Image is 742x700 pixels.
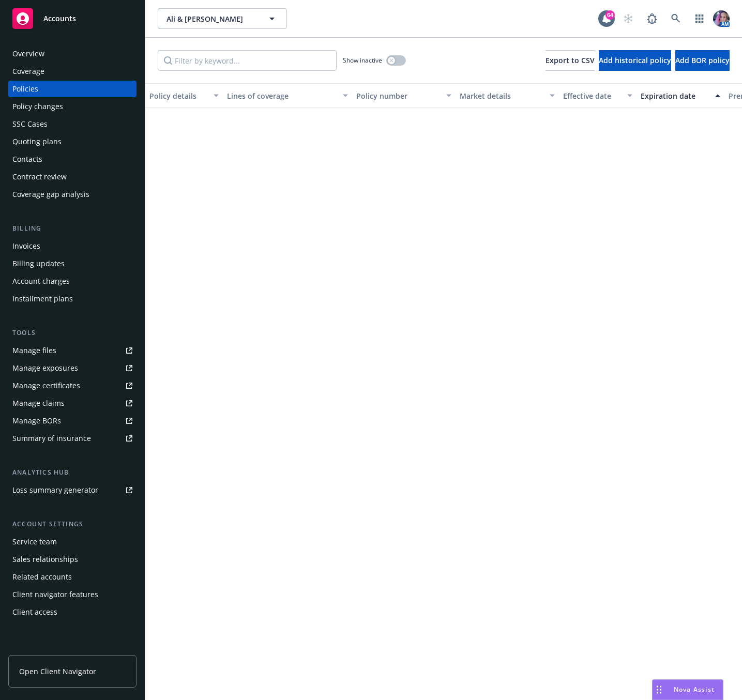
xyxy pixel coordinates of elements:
div: Effective date [563,90,621,101]
span: Nova Assist [674,685,715,694]
div: Policy details [149,90,207,101]
div: Policies [12,81,38,97]
div: Account settings [8,519,137,529]
div: Policy number [356,90,440,101]
div: Invoices [12,238,40,254]
div: Contract review [12,169,67,185]
a: Coverage [8,63,137,80]
span: Accounts [43,14,76,23]
a: Client navigator features [8,586,137,603]
div: Manage claims [12,395,65,412]
div: Market details [460,90,543,101]
a: Contract review [8,169,137,185]
a: Start snowing [618,8,639,29]
a: Policy changes [8,98,137,115]
a: Billing updates [8,255,137,272]
img: photo [713,10,730,27]
span: Ali & [PERSON_NAME] [166,13,256,24]
a: Account charges [8,273,137,290]
div: Billing [8,223,137,234]
a: Invoices [8,238,137,254]
span: Show inactive [343,56,382,65]
span: Add BOR policy [675,55,730,65]
a: Coverage gap analysis [8,186,137,203]
a: Manage files [8,342,137,359]
a: Installment plans [8,291,137,307]
button: Add BOR policy [675,50,730,71]
div: Service team [12,534,57,550]
a: Manage certificates [8,377,137,394]
a: Switch app [689,8,710,29]
div: Sales relationships [12,551,78,568]
div: Lines of coverage [227,90,337,101]
a: Manage exposures [8,360,137,376]
div: Related accounts [12,569,72,585]
button: Ali & [PERSON_NAME] [158,8,287,29]
div: Manage exposures [12,360,78,376]
a: Manage BORs [8,413,137,429]
div: Overview [12,45,44,62]
div: Summary of insurance [12,430,91,447]
a: Overview [8,45,137,62]
div: Drag to move [653,680,665,699]
button: Policy number [352,83,456,108]
div: Account charges [12,273,70,290]
a: Contacts [8,151,137,168]
a: Report a Bug [642,8,662,29]
button: Lines of coverage [223,83,352,108]
a: SSC Cases [8,116,137,132]
a: Summary of insurance [8,430,137,447]
button: Expiration date [637,83,724,108]
div: Policy changes [12,98,63,115]
div: Manage certificates [12,377,80,394]
a: Loss summary generator [8,482,137,498]
div: Manage files [12,342,56,359]
div: Billing updates [12,255,65,272]
div: Manage BORs [12,413,61,429]
span: Add historical policy [599,55,671,65]
span: Export to CSV [546,55,595,65]
a: Quoting plans [8,133,137,150]
div: Client navigator features [12,586,98,603]
input: Filter by keyword... [158,50,337,71]
button: Effective date [559,83,637,108]
button: Export to CSV [546,50,595,71]
span: Open Client Navigator [19,666,96,677]
div: Installment plans [12,291,73,307]
div: SSC Cases [12,116,48,132]
div: Tools [8,328,137,338]
div: Coverage gap analysis [12,186,89,203]
button: Nova Assist [652,679,723,700]
div: Loss summary generator [12,482,98,498]
a: Sales relationships [8,551,137,568]
a: Related accounts [8,569,137,585]
div: Quoting plans [12,133,62,150]
a: Search [665,8,686,29]
div: Analytics hub [8,467,137,478]
button: Add historical policy [599,50,671,71]
div: 64 [605,8,615,18]
a: Service team [8,534,137,550]
button: Policy details [145,83,223,108]
a: Manage claims [8,395,137,412]
div: Expiration date [641,90,709,101]
div: Contacts [12,151,42,168]
a: Policies [8,81,137,97]
a: Accounts [8,4,137,33]
button: Market details [456,83,559,108]
div: Client access [12,604,57,620]
a: Client access [8,604,137,620]
div: Coverage [12,63,44,80]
